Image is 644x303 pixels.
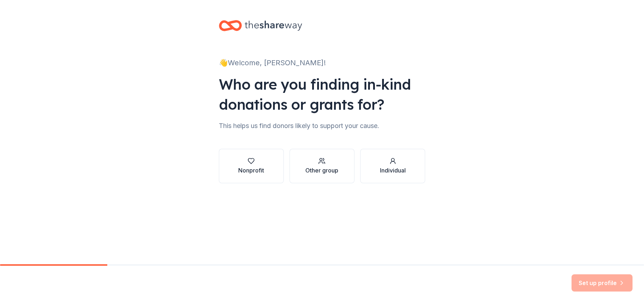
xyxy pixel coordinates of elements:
div: Who are you finding in-kind donations or grants for? [219,74,426,114]
button: Nonprofit [219,149,284,183]
div: Nonprofit [238,166,264,175]
div: Other group [305,166,338,175]
div: This helps us find donors likely to support your cause. [219,120,426,132]
button: Individual [360,149,425,183]
button: Other group [290,149,354,183]
div: Individual [380,166,406,175]
div: 👋 Welcome, [PERSON_NAME]! [219,57,426,68]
